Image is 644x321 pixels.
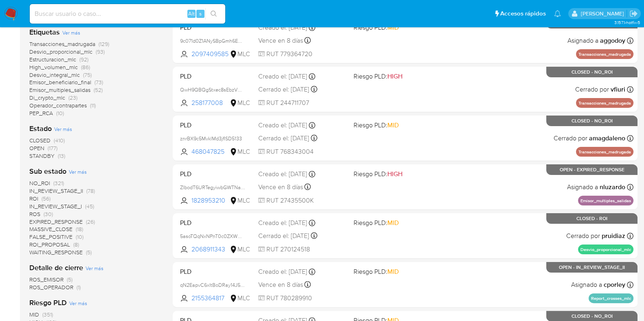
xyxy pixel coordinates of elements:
span: Accesos rápidos [500,9,546,18]
span: 3.157.1-hotfix-5 [614,19,640,26]
button: search-icon [205,8,222,20]
span: Alt [188,10,195,17]
p: federico.pizzingrilli@mercadolibre.com [580,10,626,17]
a: Notificaciones [554,10,561,17]
a: Salir [629,9,638,18]
input: Buscar usuario o caso... [30,9,225,19]
span: s [199,10,202,17]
